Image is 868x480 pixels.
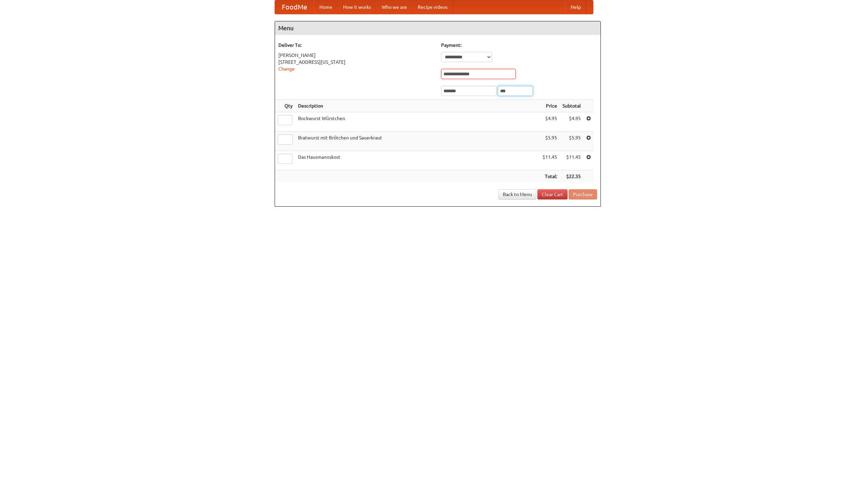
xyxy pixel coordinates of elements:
[537,189,568,199] a: Clear Cart
[540,151,560,170] td: $11.45
[560,170,584,183] th: $22.35
[569,189,597,199] button: Purchase
[338,0,376,14] a: How it works
[295,151,540,170] td: Das Hausmannskost
[278,66,295,72] a: Change
[278,59,434,65] div: [STREET_ADDRESS][US_STATE]
[295,132,540,151] td: Bratwurst mit Brötchen und Sauerkraut
[275,21,600,35] h4: Menu
[540,132,560,151] td: $5.95
[278,42,434,49] h5: Deliver To:
[498,189,536,199] a: Back to Menu
[560,112,584,132] td: $4.95
[278,52,434,59] div: [PERSON_NAME]
[540,170,560,183] th: Total:
[441,42,597,49] h5: Payment:
[565,0,586,14] a: Help
[275,0,314,14] a: FoodMe
[275,100,295,112] th: Qty
[560,132,584,151] td: $5.95
[540,100,560,112] th: Price
[314,0,338,14] a: Home
[376,0,412,14] a: Who we are
[560,100,584,112] th: Subtotal
[295,100,540,112] th: Description
[540,112,560,132] td: $4.95
[295,112,540,132] td: Bockwurst Würstchen
[560,151,584,170] td: $11.45
[412,0,453,14] a: Recipe videos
